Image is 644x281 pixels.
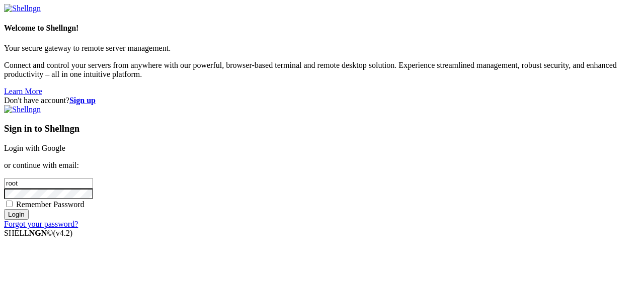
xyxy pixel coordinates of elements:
[4,87,42,96] a: Learn More
[69,96,96,105] a: Sign up
[29,229,47,237] b: NGN
[4,44,640,53] p: Your secure gateway to remote server management.
[4,24,640,33] h4: Welcome to Shellngn!
[4,4,41,13] img: Shellngn
[4,105,41,114] img: Shellngn
[4,229,72,237] span: SHELL ©
[16,200,85,209] span: Remember Password
[4,144,65,152] a: Login with Google
[4,96,640,105] div: Don't have account?
[6,201,13,207] input: Remember Password
[4,161,640,170] p: or continue with email:
[4,209,29,220] input: Login
[4,61,640,79] p: Connect and control your servers from anywhere with our powerful, browser-based terminal and remo...
[53,229,73,237] span: 4.2.0
[4,123,640,134] h3: Sign in to Shellngn
[4,178,93,189] input: Email address
[4,220,78,228] a: Forgot your password?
